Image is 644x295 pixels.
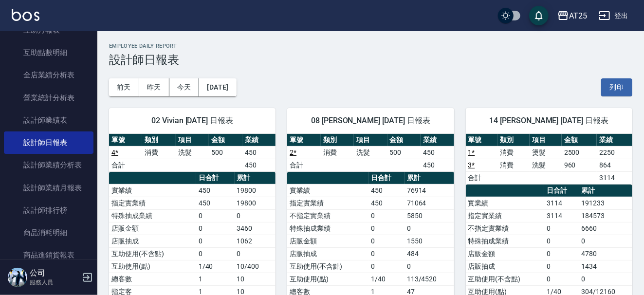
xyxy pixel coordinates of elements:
[368,209,405,222] td: 0
[544,197,579,209] td: 3114
[387,134,421,147] th: 金額
[405,197,454,209] td: 71064
[368,172,405,184] th: 日合計
[209,134,242,147] th: 金額
[368,222,405,235] td: 0
[544,260,579,273] td: 0
[466,247,545,260] td: 店販金額
[387,146,421,159] td: 500
[287,184,368,197] td: 實業績
[544,235,579,247] td: 0
[466,209,545,222] td: 指定實業績
[354,134,387,147] th: 項目
[287,159,320,171] td: 合計
[497,146,530,159] td: 消費
[530,159,562,171] td: 洗髮
[109,134,276,172] table: a dense table
[368,235,405,247] td: 0
[242,159,276,171] td: 450
[109,260,196,273] td: 互助使用(點)
[579,209,632,222] td: 184573
[4,177,93,199] a: 設計師業績月報表
[109,43,632,49] h2: Employee Daily Report
[287,134,320,147] th: 單號
[176,146,209,159] td: 洗髮
[529,6,549,25] button: save
[235,197,276,209] td: 19800
[597,134,632,147] th: 業績
[235,247,276,260] td: 0
[597,159,632,171] td: 864
[287,209,368,222] td: 不指定實業績
[109,184,196,197] td: 實業績
[12,9,39,21] img: Logo
[466,273,545,285] td: 互助使用(不含點)
[30,278,79,287] p: 服務人員
[368,273,405,285] td: 1/40
[421,134,454,147] th: 業績
[368,247,405,260] td: 0
[597,171,632,184] td: 3114
[497,134,530,147] th: 類別
[553,6,591,26] button: AT25
[287,134,454,172] table: a dense table
[109,222,196,235] td: 店販金額
[466,222,545,235] td: 不指定實業績
[579,222,632,235] td: 6660
[530,134,562,147] th: 項目
[8,268,27,287] img: Person
[601,78,632,96] button: 列印
[287,222,368,235] td: 特殊抽成業績
[109,273,196,285] td: 總客數
[109,247,196,260] td: 互助使用(不含點)
[368,184,405,197] td: 450
[405,222,454,235] td: 0
[4,64,93,86] a: 全店業績分析表
[544,247,579,260] td: 0
[287,260,368,273] td: 互助使用(不含點)
[109,78,139,96] button: 前天
[109,235,196,247] td: 店販抽成
[235,172,276,184] th: 累計
[368,197,405,209] td: 450
[196,247,235,260] td: 0
[4,87,93,109] a: 營業統計分析表
[405,247,454,260] td: 484
[421,159,454,171] td: 450
[595,7,632,25] button: 登出
[209,146,242,159] td: 500
[466,171,498,184] td: 合計
[235,222,276,235] td: 3460
[544,222,579,235] td: 0
[579,247,632,260] td: 4780
[466,235,545,247] td: 特殊抽成業績
[4,41,93,64] a: 互助點數明細
[176,134,209,147] th: 項目
[478,116,621,126] span: 14 [PERSON_NAME] [DATE] 日報表
[421,146,454,159] td: 450
[235,273,276,285] td: 10
[142,146,175,159] td: 消費
[562,146,597,159] td: 2500
[199,78,236,96] button: [DATE]
[109,197,196,209] td: 指定實業績
[466,134,632,184] table: a dense table
[109,209,196,222] td: 特殊抽成業績
[368,260,405,273] td: 0
[321,146,354,159] td: 消費
[579,184,632,197] th: 累計
[139,78,169,96] button: 昨天
[466,134,498,147] th: 單號
[597,146,632,159] td: 2250
[562,159,597,171] td: 960
[196,197,235,209] td: 450
[196,209,235,222] td: 0
[579,260,632,273] td: 1434
[109,134,142,147] th: 單號
[196,235,235,247] td: 0
[235,235,276,247] td: 1062
[569,10,587,22] div: AT25
[4,199,93,221] a: 設計師排行榜
[242,134,276,147] th: 業績
[405,260,454,273] td: 0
